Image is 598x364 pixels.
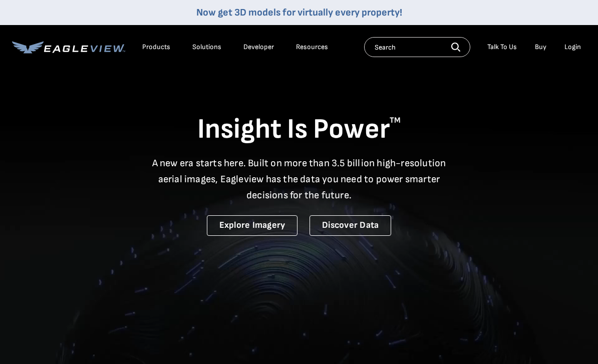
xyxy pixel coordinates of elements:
a: Developer [243,43,274,52]
sup: TM [390,116,401,125]
h1: Insight Is Power [12,112,586,147]
a: Now get 3D models for virtually every property! [196,7,402,19]
a: Discover Data [310,215,391,236]
a: Buy [535,43,546,52]
input: Search [364,37,470,57]
div: Resources [296,43,328,52]
div: Login [564,43,581,52]
p: A new era starts here. Built on more than 3.5 billion high-resolution aerial images, Eagleview ha... [146,155,452,203]
div: Products [142,43,170,52]
div: Talk To Us [487,43,517,52]
a: Explore Imagery [207,215,298,236]
div: Solutions [192,43,221,52]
